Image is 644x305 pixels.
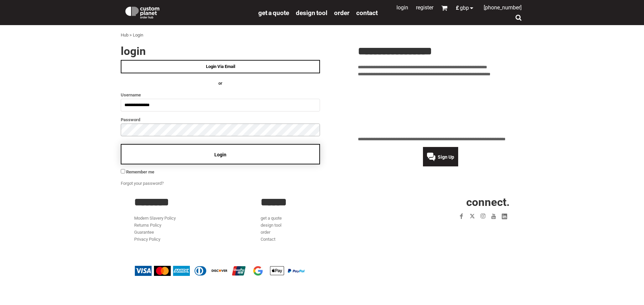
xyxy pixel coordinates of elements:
[121,60,320,73] a: Login Via Email
[456,5,460,11] span: £
[484,4,522,11] span: [PHONE_NUMBER]
[460,5,469,11] span: GBP
[296,9,327,16] a: design tool
[129,32,132,39] div: >
[121,32,128,37] a: Hub
[126,169,154,174] span: Remember me
[417,226,510,234] iframe: Customer reviews powered by Trustpilot
[261,230,270,235] a: order
[358,82,523,132] iframe: Customer reviews powered by Trustpilot
[258,9,289,16] a: get a quote
[121,80,320,87] h4: OR
[356,9,378,16] a: Contact
[135,266,152,276] img: Visa
[134,237,160,242] a: Privacy Policy
[261,237,275,242] a: Contact
[387,197,510,208] h2: CONNECT.
[121,169,125,173] input: Remember me
[261,223,281,228] a: design tool
[121,181,164,186] a: Forgot your password?
[121,91,320,99] label: Username
[334,9,350,17] span: order
[396,4,408,11] a: Login
[121,46,320,57] h2: Login
[269,266,285,276] img: Apple Pay
[211,266,228,276] img: Discover
[154,266,171,276] img: Mastercard
[258,9,289,17] span: get a quote
[134,223,161,228] a: Returns Policy
[173,266,190,276] img: American Express
[296,9,327,17] span: design tool
[192,266,209,276] img: Diners Club
[230,266,247,276] img: China UnionPay
[214,152,226,157] span: Login
[124,5,161,18] img: Custom Planet
[250,266,266,276] img: Google Pay
[438,154,454,160] span: Sign Up
[356,9,378,17] span: Contact
[206,64,235,69] span: Login Via Email
[133,32,143,39] div: Login
[121,116,320,124] label: Password
[334,9,350,16] a: order
[261,216,282,221] a: get a quote
[134,216,176,221] a: Modern Slavery Policy
[416,4,433,11] a: Register
[288,269,305,273] img: PayPal
[134,230,154,235] a: Guarantee
[121,2,255,22] a: Custom Planet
